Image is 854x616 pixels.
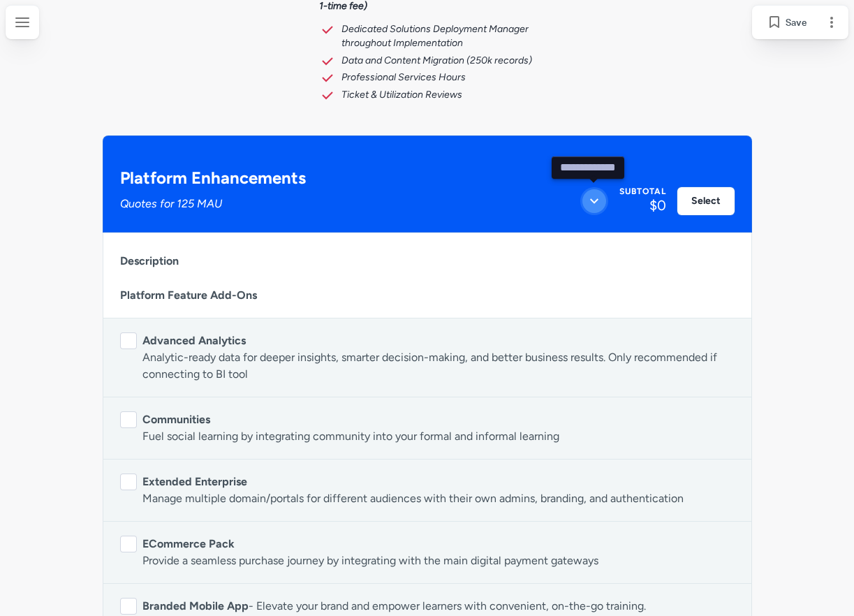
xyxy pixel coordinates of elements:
[341,71,466,83] span: Professional Services Hours
[677,187,735,215] button: Select
[818,8,846,36] button: Page options
[142,413,210,426] span: Communities
[142,598,646,615] p: - Elevate your brand and empower learners with convenient, on-the-go training.
[341,89,462,101] span: Ticket & Utilization Reviews
[341,54,532,66] span: Data and Content Migration (250k records)
[142,334,246,347] span: Advanced Analytics
[649,197,666,214] span: $0
[142,599,249,613] span: Branded Mobile App
[691,196,721,206] div: Select
[120,168,306,188] span: Platform Enhancements
[142,475,247,488] span: Extended Enterprise
[619,187,666,196] div: Subtotal
[786,14,807,31] span: Save
[142,490,684,507] p: Manage multiple domain/portals for different audiences with their own admins, branding, and authe...
[142,537,235,550] span: ECommerce Pack
[142,349,735,383] p: Analytic-ready data for deeper insights, smarter decision-making, and better business results. On...
[120,288,257,302] span: Platform Feature Add-Ons
[142,428,559,445] p: Fuel social learning by integrating community into your formal and informal learning
[755,8,818,36] button: Save
[142,552,598,569] p: Provide a seamless purchase journey by integrating with the main digital payment gateways
[120,256,179,267] span: Description
[580,187,608,215] button: Close section
[341,23,531,49] span: Dedicated Solutions Deployment Manager throughout Implementation
[120,197,222,210] span: Quotes for 125 MAU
